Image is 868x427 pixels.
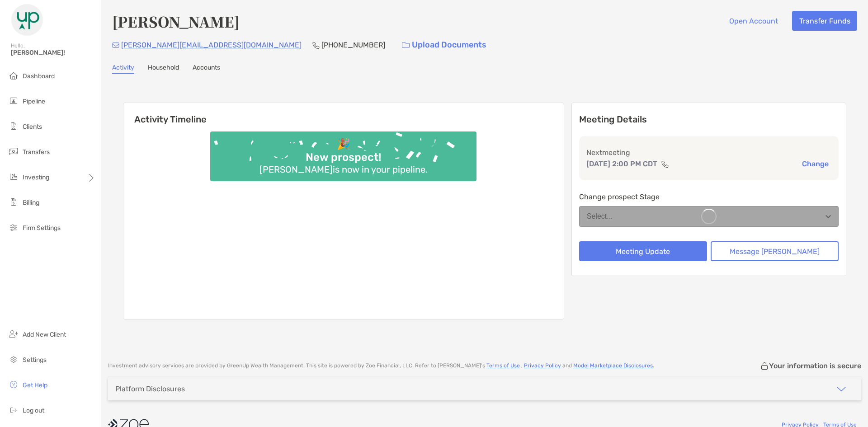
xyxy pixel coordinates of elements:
button: Message [PERSON_NAME] [711,241,839,261]
span: Add New Client [23,331,66,338]
a: Privacy Policy [524,362,561,369]
img: firm-settings icon [8,222,19,233]
span: [PERSON_NAME]! [11,49,95,56]
div: New prospect! [302,151,385,164]
img: dashboard icon [8,70,19,81]
img: logout icon [8,404,19,415]
img: icon arrow [836,384,847,394]
p: [PERSON_NAME][EMAIL_ADDRESS][DOMAIN_NAME] [121,39,302,51]
button: Change [799,159,831,169]
span: Transfers [23,148,50,156]
span: Firm Settings [23,224,61,232]
p: Investment advisory services are provided by GreenUp Wealth Management . This site is powered by ... [108,362,654,369]
div: [PERSON_NAME] is now in your pipeline. [256,164,431,175]
img: pipeline icon [8,95,19,106]
span: Log out [23,407,44,414]
span: Get Help [23,381,47,389]
img: button icon [402,42,410,48]
a: Activity [112,64,134,74]
span: Clients [23,123,42,131]
img: Zoe Logo [11,4,43,36]
a: Upload Documents [396,35,492,55]
img: transfers icon [8,146,19,157]
button: Transfer Funds [792,11,857,31]
img: Email Icon [112,42,119,48]
p: Change prospect Stage [579,191,839,202]
p: [PHONE_NUMBER] [321,39,385,51]
a: Household [148,64,179,74]
span: Billing [23,199,39,206]
span: Dashboard [23,72,55,80]
img: settings icon [8,354,19,365]
div: 🎉 [333,138,354,151]
img: Phone Icon [312,42,320,49]
img: investing icon [8,171,19,182]
a: Accounts [193,64,220,74]
p: Next meeting [586,147,831,158]
img: billing icon [8,197,19,207]
img: get-help icon [8,379,19,390]
h6: Activity Timeline [123,103,564,125]
img: communication type [661,160,669,168]
p: Meeting Details [579,114,839,125]
h4: [PERSON_NAME] [112,11,240,32]
button: Open Account [722,11,785,31]
div: Platform Disclosures [115,385,185,393]
button: Meeting Update [579,241,707,261]
img: add_new_client icon [8,328,19,339]
span: Pipeline [23,98,45,105]
img: clients icon [8,121,19,131]
a: Model Marketplace Disclosures [573,362,653,369]
span: Settings [23,356,47,364]
p: Your information is secure [769,361,861,370]
p: [DATE] 2:00 PM CDT [586,158,657,169]
span: Investing [23,174,49,181]
a: Terms of Use [486,362,520,369]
